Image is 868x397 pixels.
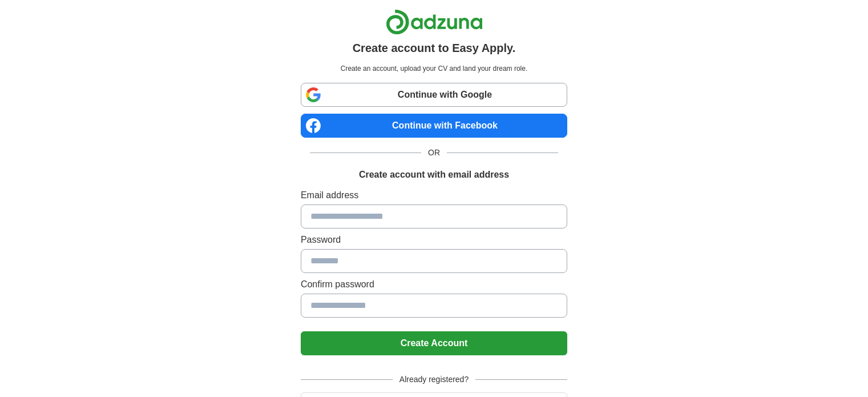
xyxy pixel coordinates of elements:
h1: Create account to Easy Apply. [353,39,516,57]
button: Create Account [301,331,567,355]
img: Adzuna logo [386,9,483,35]
p: Create an account, upload your CV and land your dream role. [303,63,565,74]
h1: Create account with email address [359,168,509,182]
span: OR [421,147,447,159]
a: Continue with Facebook [301,114,567,138]
a: Continue with Google [301,83,567,107]
span: Already registered? [393,374,475,386]
label: Confirm password [301,278,567,291]
label: Password [301,233,567,247]
label: Email address [301,189,567,202]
